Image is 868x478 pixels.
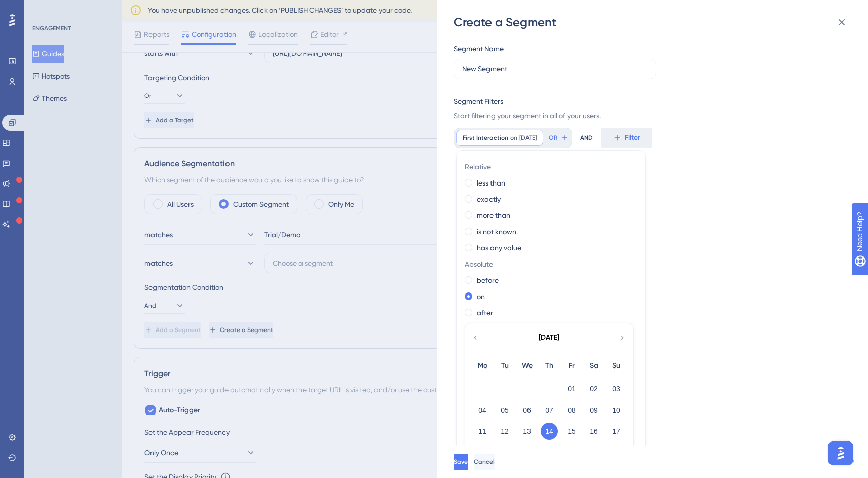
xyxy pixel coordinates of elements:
button: 05 [496,401,513,419]
div: We [516,360,538,372]
iframe: UserGuiding AI Assistant Launcher [825,438,856,468]
button: OR [547,130,570,146]
span: Filter [625,132,640,144]
button: Save [454,454,468,470]
button: 02 [585,380,602,397]
div: Tu [494,360,516,372]
span: OR [549,134,557,142]
span: Relative [465,161,633,173]
label: more than [477,209,510,222]
button: 12 [496,423,513,440]
button: 16 [585,423,602,440]
button: 19 [496,444,513,461]
div: Th [538,360,560,372]
span: Save [454,458,468,466]
label: is not known [477,226,516,238]
div: Create a Segment [454,14,854,30]
button: 13 [518,423,536,440]
div: Fr [560,360,583,372]
span: Absolute [465,258,633,270]
button: 14 [541,423,558,440]
div: [DATE] [539,332,559,344]
div: Su [605,360,627,372]
label: after [477,307,493,319]
button: 10 [608,401,625,419]
label: on [477,290,485,303]
div: Segment Filters [454,95,503,107]
span: Need Help? [24,3,63,15]
div: AND [580,128,593,148]
button: 20 [518,444,536,461]
button: 22 [563,444,580,461]
div: Sa [583,360,605,372]
button: 08 [563,401,580,419]
span: on [510,134,517,142]
div: Segment Name [454,43,504,55]
label: exactly [477,193,501,205]
button: 06 [518,401,536,419]
button: 17 [608,423,625,440]
button: 18 [474,444,491,461]
input: Segment Name [462,63,648,75]
button: 03 [608,380,625,397]
button: 21 [541,444,558,461]
span: First Interaction [463,134,508,142]
label: has any value [477,242,521,254]
button: 15 [563,423,580,440]
span: [DATE] [519,134,537,142]
span: Start filtering your segment in all of your users. [454,109,846,122]
button: 24 [608,444,625,461]
button: 07 [541,401,558,419]
button: 11 [474,423,491,440]
button: 01 [563,380,580,397]
label: less than [477,177,505,189]
label: before [477,274,499,286]
button: 04 [474,401,491,419]
button: 23 [585,444,602,461]
div: Mo [471,360,494,372]
button: 09 [585,401,602,419]
button: Cancel [474,454,495,470]
button: Filter [601,128,652,148]
span: Cancel [474,458,495,466]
